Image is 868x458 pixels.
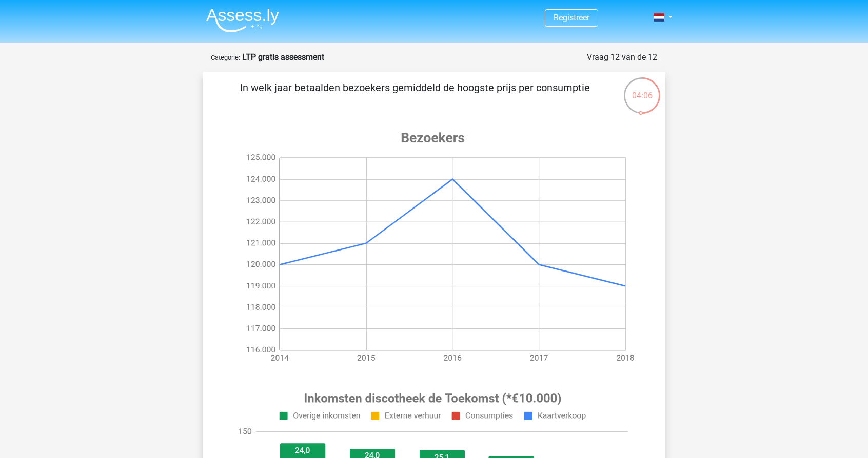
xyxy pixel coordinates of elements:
[242,52,324,62] strong: LTP gratis assessment
[554,13,589,23] a: Registreer
[219,80,610,111] p: In welk jaar betaalden bezoekers gemiddeld de hoogste prijs per consumptie
[587,51,657,64] div: Vraag 12 van de 12
[211,54,240,61] small: Categorie:
[206,8,279,32] img: Assessly
[623,76,661,102] div: 04:06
